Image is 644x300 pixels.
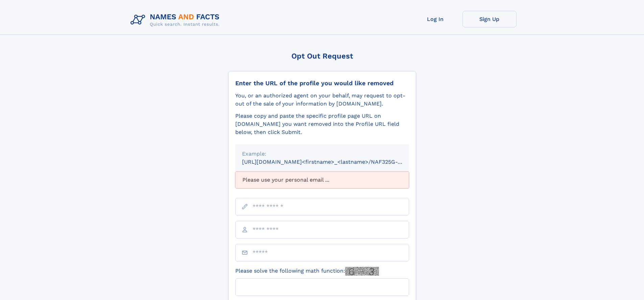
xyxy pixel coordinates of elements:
div: Please copy and paste the specific profile page URL on [DOMAIN_NAME] you want removed into the Pr... [235,112,409,136]
a: Log In [408,11,462,27]
div: Opt Out Request [228,52,416,60]
label: Please solve the following math function: [235,267,379,276]
div: You, or an authorized agent on your behalf, may request to opt-out of the sale of your informatio... [235,92,409,108]
div: Enter the URL of the profile you would like removed [235,79,409,87]
div: Example: [242,150,402,158]
img: Logo Names and Facts [128,11,225,29]
div: Please use your personal email ... [235,171,409,188]
a: Sign Up [462,11,517,27]
small: [URL][DOMAIN_NAME]<firstname>_<lastname>/NAF325G-xxxxxxxx [242,159,422,165]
